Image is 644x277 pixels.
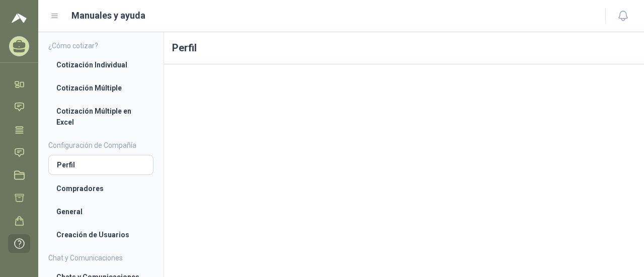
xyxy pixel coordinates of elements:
[56,183,145,194] li: Compradores
[56,106,145,128] li: Cotización Múltiple en Excel
[48,40,153,51] h4: ¿Cómo cotizar?
[48,252,153,263] h4: Chat y Comunicaciones
[48,102,153,132] a: Cotización Múltiple en Excel
[48,55,153,74] a: Cotización Individual
[56,206,145,217] li: General
[56,59,145,70] li: Cotización Individual
[56,229,145,240] li: Creación de Usuarios
[48,225,153,244] a: Creación de Usuarios
[48,179,153,198] a: Compradores
[12,12,27,24] img: Logo peakr
[48,78,153,98] a: Cotización Múltiple
[48,155,153,175] a: Perfil
[57,159,145,170] li: Perfil
[48,140,153,151] h4: Configuración de Compañía
[164,32,644,64] h1: Perfil
[56,82,145,94] li: Cotización Múltiple
[48,202,153,221] a: General
[71,9,145,23] h1: Manuales y ayuda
